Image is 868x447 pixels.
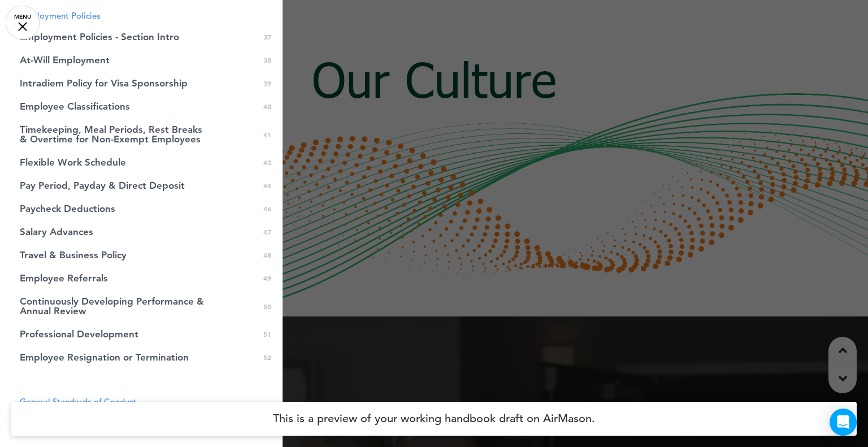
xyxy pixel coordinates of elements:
[20,227,93,237] span: Salary Advances
[263,102,271,111] span: 40
[263,32,271,42] span: 37
[20,250,127,260] span: Travel & Business Policy
[20,79,188,88] span: Intradiem Policy for Visa Sponsorship
[263,329,271,339] span: 51
[263,250,271,260] span: 48
[830,409,857,436] div: Open Intercom Messenger
[20,274,108,283] span: Employee Referrals
[263,181,271,190] span: 44
[6,6,40,40] a: MENU
[20,102,130,111] span: Employee Classifications
[11,402,857,436] h4: This is a preview of your working handbook draft on AirMason.
[20,55,110,65] span: At-Will Employment
[20,297,206,316] span: Continuously Developing Performance & Annual Review
[263,55,271,65] span: 38
[263,353,271,362] span: 52
[263,302,271,311] span: 50
[263,274,271,283] span: 49
[20,353,189,362] span: Employee Resignation or Termination
[20,32,179,42] span: Employment Policies - Section Intro
[20,204,115,214] span: Paycheck Deductions
[20,418,206,437] span: General Standards of Conduct - Section Intro
[20,329,138,339] span: Professional Development
[263,130,271,140] span: 41
[263,79,271,88] span: 39
[263,204,271,214] span: 46
[263,158,271,167] span: 43
[20,158,126,167] span: Flexible Work Schedule
[20,125,206,144] span: Timekeeping, Meal Periods, Rest Breaks & Overtime for Non-Exempt Employees
[20,181,185,190] span: Pay Period, Payday & Direct Deposit
[263,227,271,237] span: 47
